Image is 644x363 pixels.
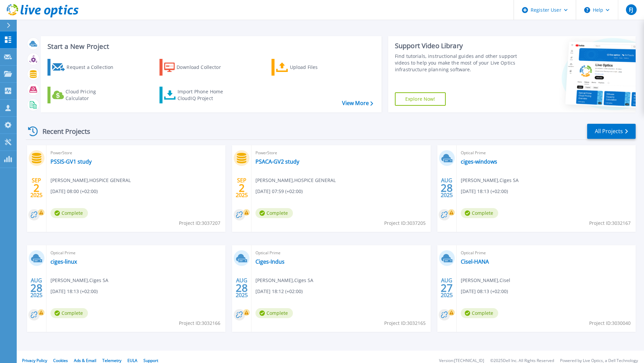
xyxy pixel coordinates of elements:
[441,185,453,191] span: 28
[50,177,131,184] span: [PERSON_NAME] , HOSPICE GENERAL
[30,276,43,300] div: AUG 2025
[461,177,519,184] span: [PERSON_NAME] , Ciges SA
[66,88,119,102] div: Cloud Pricing Calculator
[236,285,248,291] span: 28
[461,288,508,295] span: [DATE] 08:13 (+02:00)
[50,149,221,157] span: PowerStore
[490,359,554,363] li: © 2025 Dell Inc. All Rights Reserved
[255,149,426,157] span: PowerStore
[461,149,632,157] span: Optical Prime
[26,123,99,140] div: Recent Projects
[47,87,122,103] a: Cloud Pricing Calculator
[50,249,221,257] span: Optical Prime
[461,258,489,265] a: Cisel-HANA
[178,88,230,102] div: Import Phone Home CloudIQ Project
[50,288,98,295] span: [DATE] 18:13 (+02:00)
[441,285,453,291] span: 27
[179,320,220,327] span: Project ID: 3032166
[179,219,220,227] span: Project ID: 3037207
[67,61,120,74] div: Request a Collection
[395,53,521,73] div: Find tutorials, instructional guides and other support videos to help you make the most of your L...
[461,188,508,195] span: [DATE] 18:13 (+02:00)
[395,41,521,50] div: Support Video Library
[255,208,293,218] span: Complete
[440,176,453,200] div: AUG 2025
[461,277,510,284] span: [PERSON_NAME] , Cisel
[587,124,636,139] a: All Projects
[395,92,446,106] a: Explore Now!
[33,185,39,191] span: 2
[384,320,426,327] span: Project ID: 3032165
[342,100,373,106] a: View More
[589,219,631,227] span: Project ID: 3032167
[255,308,293,318] span: Complete
[235,276,248,300] div: AUG 2025
[50,258,77,265] a: ciges-linux
[50,308,88,318] span: Complete
[255,158,299,165] a: PSACA-GV2 study
[47,43,373,50] h3: Start a New Project
[255,177,336,184] span: [PERSON_NAME] , HOSPICE GENERAL
[255,249,426,257] span: Optical Prime
[47,59,122,76] a: Request a Collection
[560,359,638,363] li: Powered by Live Optics, a Dell Technology
[629,7,633,12] span: FJ
[50,188,98,195] span: [DATE] 08:00 (+02:00)
[255,188,303,195] span: [DATE] 07:59 (+02:00)
[177,61,230,74] div: Download Collector
[384,219,426,227] span: Project ID: 3037205
[159,59,234,76] a: Download Collector
[439,359,484,363] li: Version: [TECHNICAL_ID]
[461,158,497,165] a: ciges-windows
[440,276,453,300] div: AUG 2025
[50,208,88,218] span: Complete
[30,285,42,291] span: 28
[272,59,346,76] a: Upload Files
[235,176,248,200] div: SEP 2025
[50,277,108,284] span: [PERSON_NAME] , Ciges SA
[30,176,43,200] div: SEP 2025
[589,320,631,327] span: Project ID: 3030040
[461,208,498,218] span: Complete
[255,288,303,295] span: [DATE] 18:12 (+02:00)
[290,61,343,74] div: Upload Files
[239,185,245,191] span: 2
[255,258,285,265] a: Ciges-Indus
[461,308,498,318] span: Complete
[255,277,313,284] span: [PERSON_NAME] , Ciges SA
[50,158,92,165] a: PSSIS-GV1 study
[461,249,632,257] span: Optical Prime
